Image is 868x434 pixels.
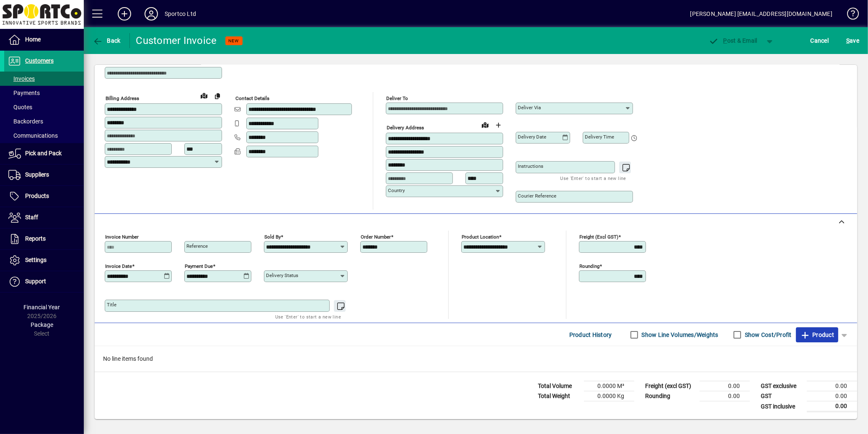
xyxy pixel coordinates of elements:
[641,381,700,391] td: Freight (excl GST)
[800,328,834,342] span: Product
[211,89,224,103] button: Copy to Delivery address
[534,381,584,391] td: Total Volume
[492,118,505,132] button: Choose address
[705,33,762,48] button: Post & Email
[4,250,84,271] a: Settings
[25,235,46,242] span: Reports
[757,381,807,391] td: GST exclusive
[107,302,116,308] mat-label: Title
[4,100,84,114] a: Quotes
[25,57,54,64] span: Customers
[186,243,208,249] mat-label: Reference
[4,207,84,228] a: Staff
[518,163,543,169] mat-label: Instructions
[579,234,618,240] mat-label: Freight (excl GST)
[111,6,138,21] button: Add
[807,381,857,391] td: 0.00
[811,34,829,47] span: Cancel
[478,118,492,131] a: View on map
[165,7,196,21] div: Sportco Ltd
[690,7,832,21] div: [PERSON_NAME] [EMAIL_ADDRESS][DOMAIN_NAME]
[266,272,298,278] mat-label: Delivery status
[8,90,40,96] span: Payments
[518,134,546,140] mat-label: Delivery date
[4,128,84,143] a: Communications
[700,391,750,401] td: 0.00
[807,391,857,401] td: 0.00
[197,89,211,102] a: View on map
[264,234,281,240] mat-label: Sold by
[25,150,62,157] span: Pick and Pack
[8,104,32,110] span: Quotes
[579,263,599,269] mat-label: Rounding
[757,391,807,401] td: GST
[4,86,84,100] a: Payments
[584,381,634,391] td: 0.0000 M³
[641,391,700,401] td: Rounding
[31,321,53,328] span: Package
[25,278,46,285] span: Support
[723,37,727,44] span: P
[95,346,857,372] div: No line items found
[24,304,60,311] span: Financial Year
[585,134,614,140] mat-label: Delivery time
[25,257,46,263] span: Settings
[185,263,213,269] mat-label: Payment due
[566,327,615,342] button: Product History
[25,193,49,199] span: Products
[700,381,750,391] td: 0.00
[4,271,84,292] a: Support
[561,173,626,183] mat-hint: Use 'Enter' to start a new line
[640,331,718,339] label: Show Line Volumes/Weights
[8,75,35,82] span: Invoices
[796,327,838,342] button: Product
[569,328,612,342] span: Product History
[105,234,139,240] mat-label: Invoice number
[462,234,499,240] mat-label: Product location
[4,72,84,86] a: Invoices
[4,29,84,50] a: Home
[534,391,584,401] td: Total Weight
[8,118,43,125] span: Backorders
[138,6,165,21] button: Profile
[136,34,217,47] div: Customer Invoice
[841,2,858,29] a: Knowledge Base
[846,37,850,44] span: S
[757,401,807,412] td: GST inclusive
[361,234,391,240] mat-label: Order number
[518,105,541,110] mat-label: Deliver via
[518,193,556,199] mat-label: Courier Reference
[229,38,239,44] span: NEW
[8,132,58,139] span: Communications
[4,164,84,185] a: Suppliers
[4,143,84,164] a: Pick and Pack
[4,186,84,207] a: Products
[584,391,634,401] td: 0.0000 Kg
[709,37,757,44] span: ost & Email
[844,33,861,48] button: Save
[25,214,38,221] span: Staff
[25,171,49,178] span: Suppliers
[743,331,792,339] label: Show Cost/Profit
[807,401,857,412] td: 0.00
[90,33,123,48] button: Back
[4,114,84,128] a: Backorders
[4,229,84,249] a: Reports
[25,36,41,43] span: Home
[388,187,405,193] mat-label: Country
[846,34,859,47] span: ave
[275,312,341,321] mat-hint: Use 'Enter' to start a new line
[105,263,132,269] mat-label: Invoice date
[84,33,130,48] app-page-header-button: Back
[93,37,121,44] span: Back
[809,33,831,48] button: Cancel
[386,95,408,101] mat-label: Deliver To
